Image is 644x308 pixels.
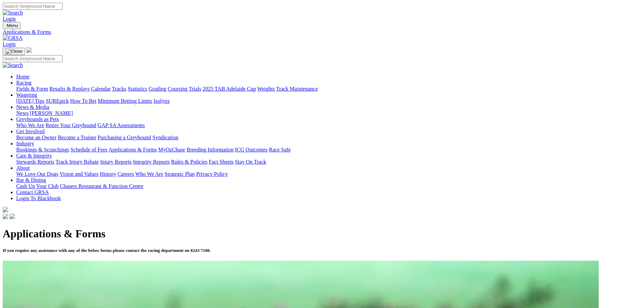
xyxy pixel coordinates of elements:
a: ICG Outcomes [235,147,267,152]
a: News & Media [16,104,49,110]
a: Who We Are [16,122,44,128]
img: GRSA [3,35,23,41]
h1: Applications & Forms [3,228,641,240]
a: Tracks [112,86,126,92]
div: Industry [16,147,641,153]
div: About [16,171,641,177]
a: Who We Are [135,171,163,177]
a: Careers [117,171,134,177]
a: Coursing [168,86,188,92]
a: Fields & Form [16,86,48,92]
a: Racing [16,80,31,86]
a: How To Bet [70,98,97,104]
a: 2025 TAB Adelaide Cup [202,86,256,92]
a: Track Injury Rebate [55,159,99,165]
a: Statistics [128,86,147,92]
a: We Love Our Dogs [16,171,58,177]
a: Integrity Reports [133,159,170,165]
img: Search [3,10,23,16]
h5: If you require any assistance with any of the below forms please contact the racing department on... [3,248,641,253]
a: Privacy Policy [196,171,228,177]
a: Greyhounds as Pets [16,116,59,122]
input: Search [3,3,63,10]
a: Contact GRSA [16,189,49,195]
a: Trials [189,86,201,92]
a: Weights [257,86,275,92]
div: Bar & Dining [16,183,641,189]
a: Cash Up Your Club [16,183,58,189]
a: Schedule of Fees [70,147,107,152]
a: [DATE] Tips [16,98,44,104]
img: Close [5,49,22,54]
div: Get Involved [16,135,641,141]
a: SUREpick [46,98,69,104]
a: Bookings & Scratchings [16,147,69,152]
a: Isolynx [153,98,170,104]
a: Fact Sheets [209,159,234,165]
a: Applications & Forms [109,147,157,152]
a: Get Involved [16,128,45,134]
a: Login [3,41,16,47]
img: logo-grsa-white.png [26,47,32,53]
a: [PERSON_NAME] [30,110,73,116]
a: Rules & Policies [171,159,208,165]
a: Minimum Betting Limits [98,98,152,104]
button: Toggle navigation [3,22,21,29]
img: logo-grsa-white.png [3,207,8,212]
a: Purchasing a Greyhound [98,135,151,140]
a: Login [3,16,16,22]
a: Industry [16,141,34,146]
div: Wagering [16,98,641,104]
a: Login To Blackbook [16,195,61,201]
a: Strategic Plan [165,171,195,177]
img: facebook.svg [3,214,8,219]
input: Search [3,55,63,62]
a: Calendar [91,86,111,92]
a: Breeding Information [187,147,234,152]
a: Bar & Dining [16,177,46,183]
a: Stewards Reports [16,159,54,165]
a: Injury Reports [100,159,132,165]
a: Retire Your Greyhound [46,122,96,128]
a: Home [16,74,29,79]
a: Care & Integrity [16,153,52,159]
a: News [16,110,28,116]
a: Wagering [16,92,37,98]
img: twitter.svg [9,214,15,219]
div: Greyhounds as Pets [16,122,641,128]
a: Stay On Track [235,159,266,165]
span: Menu [7,23,18,28]
div: News & Media [16,110,641,116]
a: About [16,165,30,171]
a: Become an Owner [16,135,56,140]
a: Grading [149,86,166,92]
a: GAP SA Assessments [98,122,145,128]
a: Chasers Restaurant & Function Centre [60,183,143,189]
a: History [100,171,116,177]
div: Care & Integrity [16,159,641,165]
div: Racing [16,86,641,92]
a: Results & Replays [49,86,90,92]
a: Vision and Values [59,171,98,177]
a: Applications & Forms [3,29,641,35]
button: Toggle navigation [3,48,25,55]
a: Become a Trainer [58,135,96,140]
a: MyOzChase [158,147,185,152]
a: Race Safe [269,147,290,152]
a: Syndication [152,135,178,140]
img: Search [3,62,23,68]
a: Track Maintenance [276,86,318,92]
